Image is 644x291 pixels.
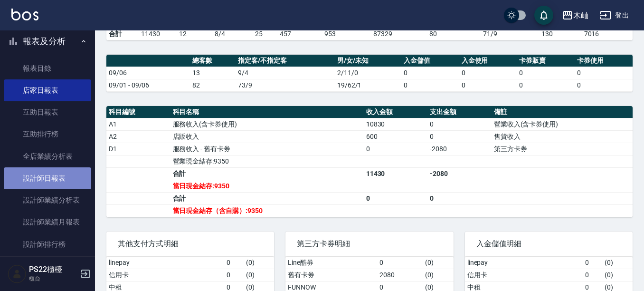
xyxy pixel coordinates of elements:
[364,192,428,204] td: 0
[427,28,481,40] td: 80
[190,55,236,67] th: 總客數
[465,269,583,281] td: 信用卡
[4,101,91,123] a: 互助日報表
[377,269,423,281] td: 2080
[277,28,322,40] td: 457
[583,269,602,281] td: 0
[423,269,453,281] td: ( 0 )
[190,79,236,91] td: 82
[212,28,253,40] td: 8/4
[459,67,517,79] td: 0
[492,118,633,130] td: 營業收入(含卡券使用)
[575,79,633,91] td: 0
[106,106,633,217] table: a dense table
[575,67,633,79] td: 0
[573,10,588,21] div: 木屾
[459,79,517,91] td: 0
[118,239,263,249] span: 其他支付方式明細
[4,211,91,233] a: 設計師業績月報表
[170,192,364,204] td: 合計
[492,143,633,155] td: 第三方卡券
[170,180,364,192] td: 當日現金結存:9350
[427,143,492,155] td: -2080
[459,55,517,67] th: 入金使用
[558,6,592,25] button: 木屾
[371,28,427,40] td: 87329
[427,118,492,130] td: 0
[244,257,274,269] td: ( 0 )
[236,79,334,91] td: 73/9
[364,118,428,130] td: 10830
[236,55,334,67] th: 指定客/不指定客
[423,257,453,269] td: ( 0 )
[170,204,364,217] td: 當日現金結存（含自購）:9350
[11,9,38,20] img: Logo
[190,67,236,79] td: 13
[364,130,428,143] td: 600
[335,79,401,91] td: 19/62/1
[244,269,274,281] td: ( 0 )
[364,106,428,118] th: 收入金額
[539,28,582,40] td: 130
[106,67,190,79] td: 09/06
[106,28,139,40] td: 合計
[517,55,575,67] th: 卡券販賣
[427,130,492,143] td: 0
[335,67,401,79] td: 2/11/0
[4,29,91,54] button: 報表及分析
[106,55,633,92] table: a dense table
[427,192,492,204] td: 0
[8,264,27,283] img: Person
[465,257,583,269] td: linepay
[236,67,334,79] td: 9/4
[170,130,364,143] td: 店販收入
[297,239,442,249] span: 第三方卡券明細
[106,257,224,269] td: linepay
[377,257,423,269] td: 0
[170,118,364,130] td: 服務收入(含卡券使用)
[170,155,364,167] td: 營業現金結存:9350
[481,28,539,40] td: 71/9
[177,28,213,40] td: 12
[4,167,91,189] a: 設計師日報表
[224,269,244,281] td: 0
[602,257,633,269] td: ( 0 )
[401,55,459,67] th: 入金儲值
[4,123,91,145] a: 互助排行榜
[139,28,177,40] td: 11430
[106,143,170,155] td: D1
[476,239,621,249] span: 入金儲值明細
[106,79,190,91] td: 09/01 - 09/06
[106,269,224,281] td: 信用卡
[322,28,371,40] td: 953
[427,167,492,180] td: -2080
[534,6,553,25] button: save
[583,257,602,269] td: 0
[401,67,459,79] td: 0
[285,257,377,269] td: Line酷券
[335,55,401,67] th: 男/女/未知
[106,130,170,143] td: A2
[106,118,170,130] td: A1
[517,79,575,91] td: 0
[285,269,377,281] td: 舊有卡券
[492,130,633,143] td: 售貨收入
[106,106,170,118] th: 科目編號
[4,189,91,211] a: 設計師業績分析表
[253,28,277,40] td: 25
[4,233,91,255] a: 設計師排行榜
[224,257,244,269] td: 0
[4,255,91,277] a: 每日收支明細
[4,58,91,79] a: 報表目錄
[596,7,633,24] button: 登出
[170,167,364,180] td: 合計
[517,67,575,79] td: 0
[29,265,77,274] h5: PS22櫃檯
[364,143,428,155] td: 0
[492,106,633,118] th: 備註
[427,106,492,118] th: 支出金額
[401,79,459,91] td: 0
[29,274,77,283] p: 櫃台
[170,143,364,155] td: 服務收入 - 舊有卡券
[4,145,91,167] a: 全店業績分析表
